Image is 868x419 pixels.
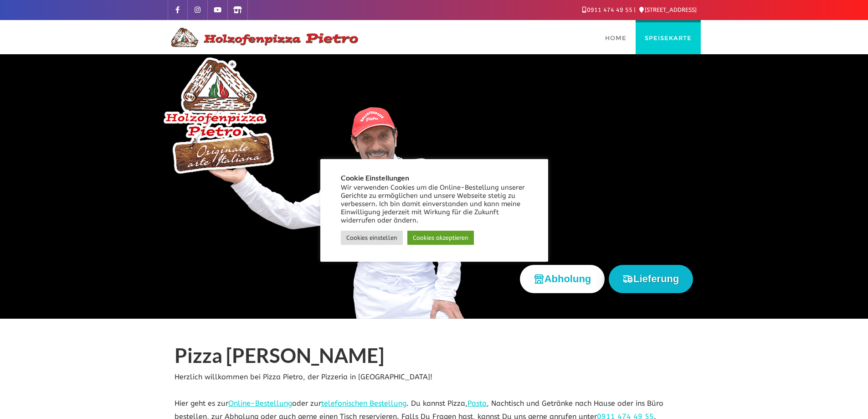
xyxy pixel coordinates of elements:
a: Pasta [467,399,487,408]
a: Home [596,20,636,54]
a: Cookies einstellen [341,231,403,245]
span: Speisekarte [645,34,692,41]
h5: Cookie Einstellungen [341,174,528,182]
a: 0911 474 49 55 [582,6,632,13]
button: Lieferung [609,265,693,293]
h1: Pizza [PERSON_NAME] [175,344,694,371]
a: Cookies akzeptieren [407,231,474,245]
a: Online-Bestellung [228,399,292,408]
button: Abholung [520,265,605,293]
img: Logo [168,26,359,48]
a: [STREET_ADDRESS] [639,6,697,13]
a: Speisekarte [636,20,701,54]
span: Home [605,34,627,41]
a: telefonischen Bestellung [321,399,406,408]
div: Wir verwenden Cookies um die Online-Bestellung unserer Gerichte zu ermöglichen und unsere Webseit... [341,184,528,225]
